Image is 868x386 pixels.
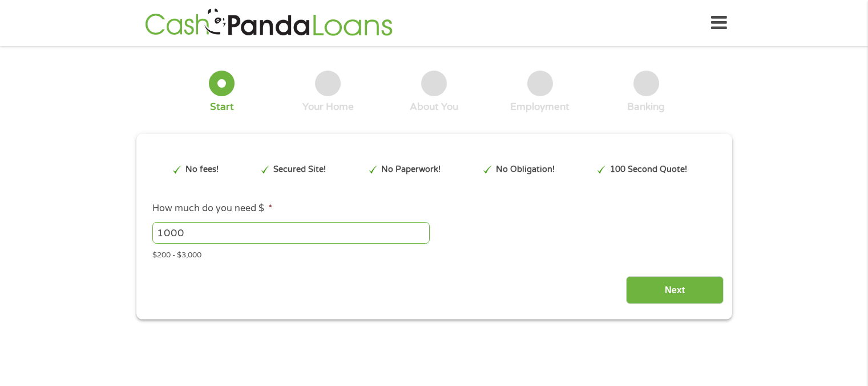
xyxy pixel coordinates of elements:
label: How much do you need $ [152,203,272,215]
div: $200 - $3,000 [152,246,715,261]
p: Secured Site! [273,163,326,176]
div: About You [410,101,458,113]
p: No Paperwork! [381,163,441,176]
input: Next [626,276,724,304]
p: No Obligation! [496,163,555,176]
p: No fees! [185,163,219,176]
p: 100 Second Quote! [610,163,687,176]
div: Start [210,101,234,113]
div: Your Home [302,101,354,113]
div: Employment [510,101,570,113]
img: GetLoanNow Logo [142,7,396,39]
div: Banking [627,101,665,113]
